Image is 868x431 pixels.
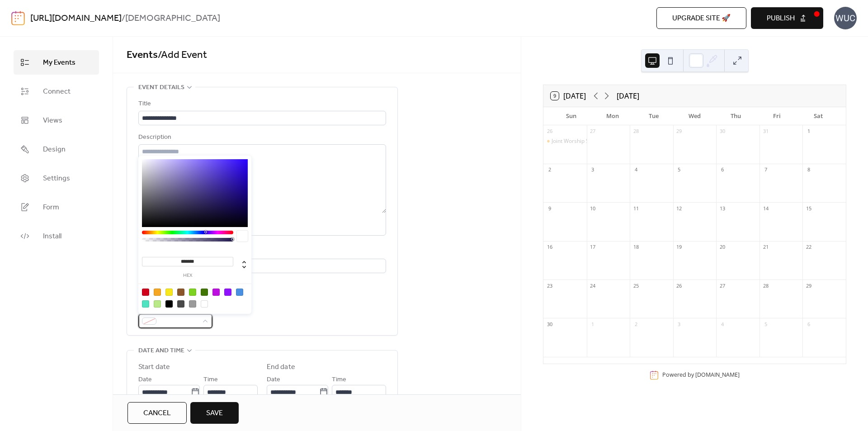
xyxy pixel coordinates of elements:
div: Wed [674,107,715,125]
div: #D0021B [142,289,149,296]
div: Mon [592,107,633,125]
div: 2 [632,321,639,327]
div: WUC [834,7,857,29]
div: 30 [719,128,726,135]
div: 1 [590,321,596,327]
div: #4A90E2 [236,289,243,296]
div: #F8E71C [165,289,173,296]
span: My Events [43,57,75,68]
div: 16 [546,244,553,251]
div: #F5A623 [154,289,161,296]
div: 13 [719,205,726,212]
div: #8B572A [177,289,184,296]
a: Connect [14,79,99,104]
div: Joint Worship Service [552,137,604,145]
span: Publish [767,13,795,24]
a: Events [127,45,158,65]
div: #50E3C2 [142,300,149,308]
a: [URL][DOMAIN_NAME] [30,10,122,27]
div: 10 [590,205,596,212]
div: 20 [719,244,726,251]
span: Form [43,202,59,213]
button: Save [190,402,239,424]
div: 4 [632,166,639,173]
div: 6 [805,321,812,327]
div: 11 [632,205,639,212]
a: [DOMAIN_NAME] [695,371,740,379]
div: Sat [797,107,839,125]
div: 21 [762,244,769,251]
span: Cancel [143,408,171,419]
label: hex [142,273,233,278]
span: Connect [43,86,71,97]
button: Publish [751,7,823,29]
div: Joint Worship Service [543,137,587,145]
span: Date [267,374,280,385]
div: Start date [138,362,170,373]
div: 28 [632,128,639,135]
div: #FFFFFF [201,300,208,308]
div: 23 [546,282,553,289]
div: End date [267,362,295,373]
div: #9013FE [224,289,231,296]
div: 27 [719,282,726,289]
span: Upgrade site 🚀 [672,13,731,24]
button: 9[DATE] [547,90,589,102]
div: Thu [715,107,756,125]
b: / [122,10,125,27]
button: Upgrade site 🚀 [656,7,746,29]
span: Design [43,144,66,155]
a: Settings [14,166,99,190]
a: Form [14,195,99,219]
div: 19 [676,244,683,251]
div: #000000 [165,300,173,308]
div: 27 [590,128,596,135]
div: 26 [546,128,553,135]
span: Date [138,374,152,385]
div: #417505 [201,289,208,296]
div: 5 [762,321,769,327]
div: #B8E986 [154,300,161,308]
div: 31 [762,128,769,135]
div: 26 [676,282,683,289]
div: #9B9B9B [189,300,196,308]
button: Cancel [127,402,187,424]
div: Fri [756,107,797,125]
div: 24 [590,282,596,289]
span: Date and time [138,346,184,356]
div: 15 [805,205,812,212]
img: logo [11,11,25,25]
div: 1 [805,128,812,135]
div: 12 [676,205,683,212]
div: Sun [551,107,592,125]
div: #BD10E0 [212,289,220,296]
div: Title [138,99,384,109]
div: #7ED321 [189,289,196,296]
a: Design [14,137,99,161]
div: Powered by [662,371,740,379]
div: 18 [632,244,639,251]
span: Time [203,374,218,385]
div: 28 [762,282,769,289]
div: 2 [546,166,553,173]
div: 6 [719,166,726,173]
span: Save [206,408,223,419]
div: #4A4A4A [177,300,184,308]
span: Time [332,374,346,385]
div: 17 [590,244,596,251]
div: 3 [590,166,596,173]
a: My Events [14,50,99,75]
div: 9 [546,205,553,212]
div: Location [138,246,384,257]
div: 3 [676,321,683,327]
div: 5 [676,166,683,173]
span: Settings [43,173,70,184]
div: 30 [546,321,553,327]
div: 29 [676,128,683,135]
span: Install [43,231,61,242]
span: Event details [138,82,184,93]
a: Install [14,224,99,248]
div: 22 [805,244,812,251]
div: 4 [719,321,726,327]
